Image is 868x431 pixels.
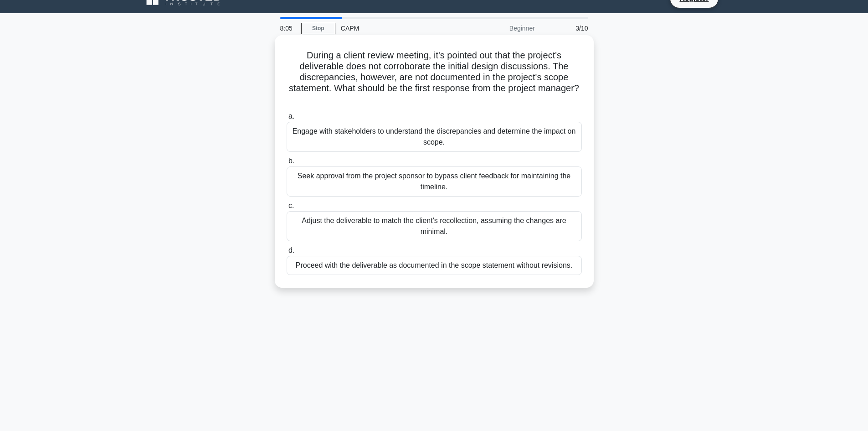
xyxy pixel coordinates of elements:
div: Proceed with the deliverable as documented in the scope statement without revisions. [287,256,582,275]
div: Engage with stakeholders to understand the discrepancies and determine the impact on scope. [287,122,582,152]
span: d. [288,246,294,254]
div: CAPM [335,19,461,37]
a: Stop [301,23,335,34]
span: b. [288,157,294,165]
h5: During a client review meeting, it's pointed out that the project's deliverable does not corrobor... [286,50,583,105]
div: Seek approval from the project sponsor to bypass client feedback for maintaining the timeline. [287,166,582,197]
span: c. [288,202,294,209]
div: Beginner [461,19,540,37]
span: a. [288,112,294,120]
div: 3/10 [540,19,594,37]
div: Adjust the deliverable to match the client's recollection, assuming the changes are minimal. [287,211,582,241]
div: 8:05 [275,19,301,37]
